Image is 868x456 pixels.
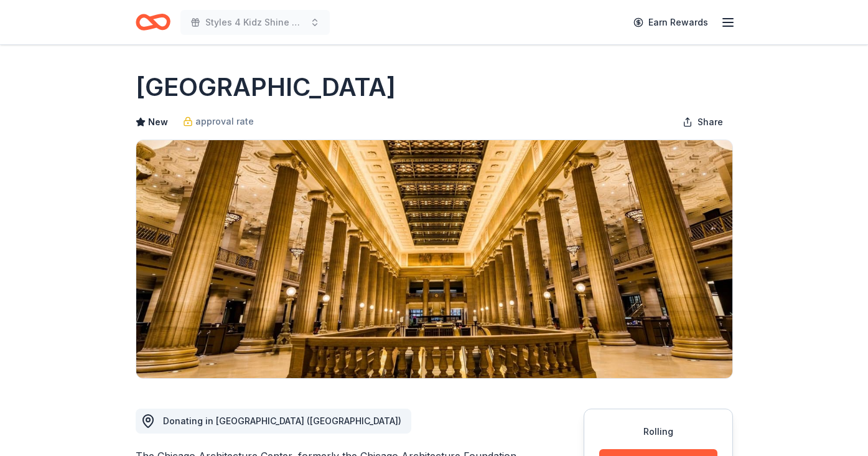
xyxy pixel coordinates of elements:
[136,70,396,105] h1: [GEOGRAPHIC_DATA]
[195,114,254,129] span: approval rate
[148,115,168,130] span: New
[698,115,723,130] span: Share
[626,11,716,34] a: Earn Rewards
[136,140,732,378] img: Image for Chicago Architecture Center
[136,7,170,37] a: Home
[163,416,401,426] span: Donating in [GEOGRAPHIC_DATA] ([GEOGRAPHIC_DATA])
[673,110,733,135] button: Share
[180,10,330,35] button: Styles 4 Kidz Shine Nationwide Fall Gala
[205,15,305,30] span: Styles 4 Kidz Shine Nationwide Fall Gala
[599,424,717,439] div: Rolling
[183,114,254,129] a: approval rate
